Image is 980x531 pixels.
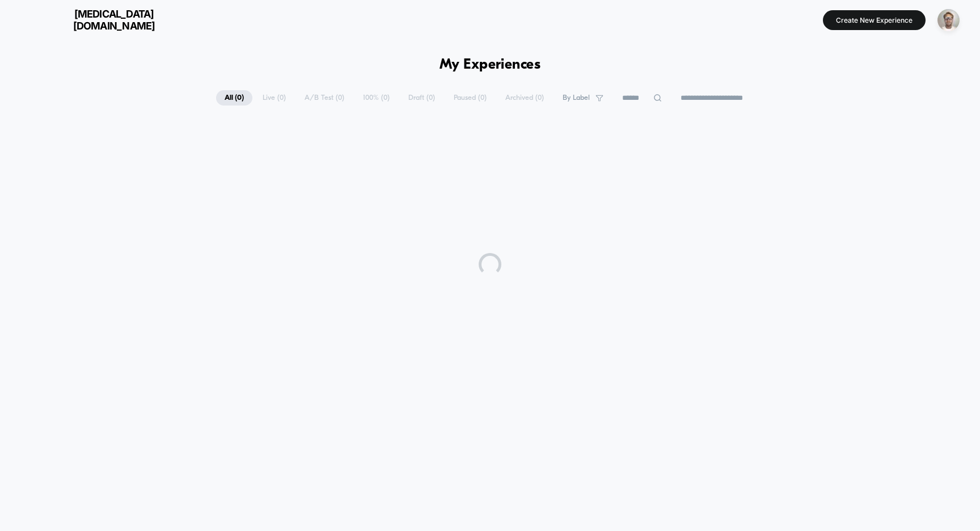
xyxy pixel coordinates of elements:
span: By Label [563,94,590,102]
span: [MEDICAL_DATA][DOMAIN_NAME] [46,8,182,32]
h1: My Experiences [440,57,541,73]
img: ppic [937,9,960,31]
button: ppic [934,9,963,32]
button: [MEDICAL_DATA][DOMAIN_NAME] [17,7,185,32]
span: All ( 0 ) [216,90,252,106]
button: Create New Experience [823,10,926,30]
